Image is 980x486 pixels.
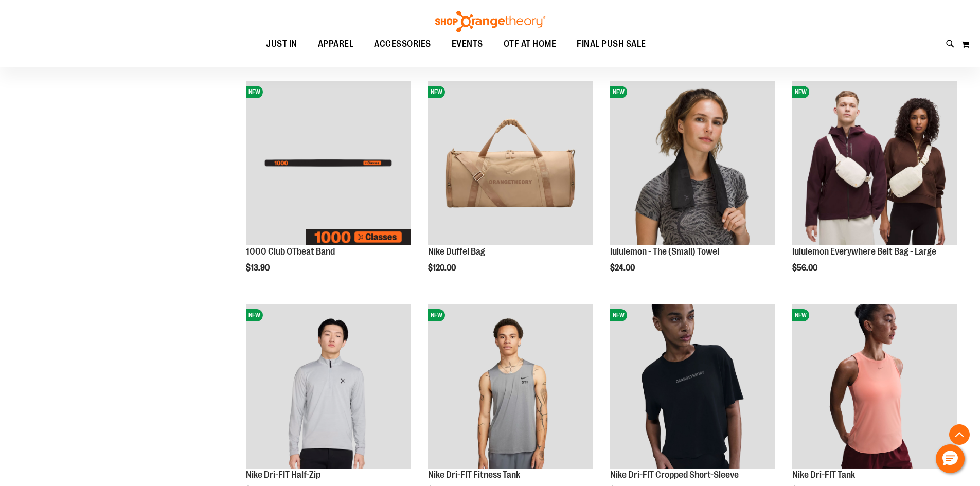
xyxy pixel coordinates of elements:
[246,309,263,321] span: NEW
[428,470,520,480] a: Nike Dri-FIT Fitness Tank
[610,304,775,470] a: Nike Dri-FIT Cropped Short-SleeveNEW
[266,32,297,56] span: JUST IN
[423,76,598,299] div: product
[246,470,320,480] a: Nike Dri-FIT Half-Zip
[792,304,957,470] a: Nike Dri-FIT TankNEW
[792,263,819,273] span: $56.00
[428,246,485,257] a: Nike Duffel Bag
[428,86,445,98] span: NEW
[792,81,957,247] a: lululemon Everywhere Belt Bag - LargeNEW
[428,309,445,321] span: NEW
[566,32,656,56] a: FINAL PUSH SALE
[792,81,957,245] img: lululemon Everywhere Belt Bag - Large
[792,470,855,480] a: Nike Dri-FIT Tank
[434,11,547,32] img: Shop Orangetheory
[949,424,970,445] button: Back To Top
[792,246,936,257] a: lululemon Everywhere Belt Bag - Large
[936,444,965,473] button: Hello, have a question? Let’s chat.
[610,309,627,321] span: NEW
[610,263,636,273] span: $24.00
[246,304,411,469] img: Nike Dri-FIT Half-Zip
[787,76,962,299] div: product
[308,32,364,56] a: APPAREL
[246,86,263,98] span: NEW
[610,86,627,98] span: NEW
[246,263,271,273] span: $13.90
[246,246,335,257] a: 1000 Club OTbeat Band
[428,304,593,469] img: Nike Dri-FIT Fitness Tank
[428,81,593,245] img: Nike Duffel Bag
[256,32,308,56] a: JUST IN
[610,470,739,480] a: Nike Dri-FIT Cropped Short-Sleeve
[452,32,483,56] span: EVENTS
[428,304,593,470] a: Nike Dri-FIT Fitness TankNEW
[441,32,493,56] a: EVENTS
[428,81,593,247] a: Nike Duffel BagNEW
[241,76,416,294] div: product
[610,246,719,257] a: lululemon - The (Small) Towel
[792,309,809,321] span: NEW
[246,81,411,245] img: Image of 1000 Club OTbeat Band
[364,32,441,56] a: ACCESSORIES
[792,304,957,469] img: Nike Dri-FIT Tank
[246,304,411,470] a: Nike Dri-FIT Half-ZipNEW
[493,32,567,56] a: OTF AT HOME
[610,81,775,245] img: lululemon - The (Small) Towel
[610,81,775,247] a: lululemon - The (Small) TowelNEW
[318,32,354,56] span: APPAREL
[610,304,775,469] img: Nike Dri-FIT Cropped Short-Sleeve
[246,81,411,247] a: Image of 1000 Club OTbeat BandNEW
[374,32,431,56] span: ACCESSORIES
[577,32,646,56] span: FINAL PUSH SALE
[504,32,557,56] span: OTF AT HOME
[605,76,780,299] div: product
[792,86,809,98] span: NEW
[428,263,457,273] span: $120.00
